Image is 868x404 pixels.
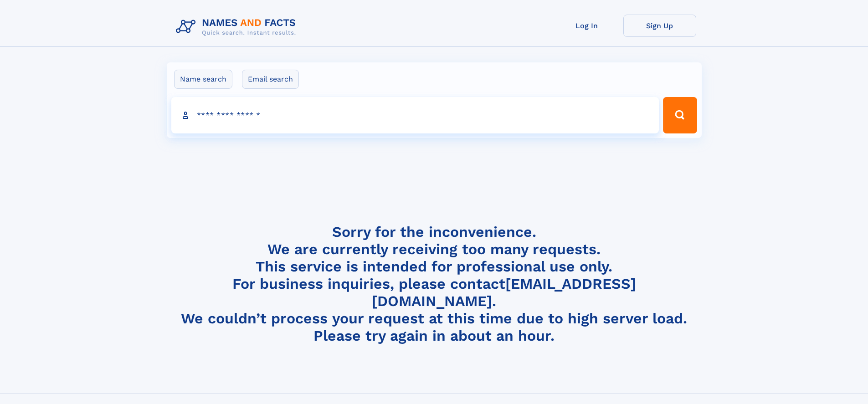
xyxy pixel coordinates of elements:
[172,223,696,345] h4: Sorry for the inconvenience. We are currently receiving too many requests. This service is intend...
[242,70,299,89] label: Email search
[663,97,697,133] button: Search Button
[372,275,636,310] a: [EMAIL_ADDRESS][DOMAIN_NAME]
[623,15,696,37] a: Sign Up
[171,97,659,133] input: search input
[174,70,232,89] label: Name search
[550,15,623,37] a: Log In
[172,15,303,39] img: Logo Names and Facts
